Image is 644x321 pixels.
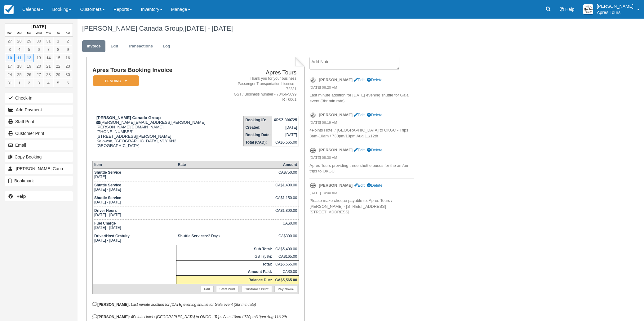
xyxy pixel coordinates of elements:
a: 29 [53,70,63,79]
div: CA$1,150.00 [275,196,297,205]
a: 25 [15,70,24,79]
a: 13 [34,54,43,62]
th: Booking Date: [244,131,272,139]
td: CA$5,565.00 [273,260,299,268]
td: [DATE] - [DATE] [92,194,176,207]
p: Apres Tours [597,9,633,16]
strong: Shuttle Services [178,234,208,238]
a: Delete [367,148,382,152]
td: 2 Days [176,232,274,245]
a: 2 [24,79,34,87]
a: 16 [63,54,73,62]
a: Edit [354,78,365,82]
p: Apres Tours providing three shuttle buses for the am/pm trips to OKGC [309,163,414,174]
a: Delete [367,183,382,188]
a: 22 [53,62,63,70]
img: A1 [583,4,593,14]
button: Check-in [5,93,73,103]
a: 5 [53,79,63,87]
i: Help [560,7,564,11]
a: Edit [354,113,365,117]
a: Customer Print [241,286,272,292]
a: 10 [5,54,15,62]
a: Pending [92,75,137,87]
span: [DATE] - [DATE] [185,25,233,32]
a: 11 [15,54,24,62]
button: Add Payment [5,105,73,115]
div: [PERSON_NAME][EMAIL_ADDRESS][PERSON_NAME][PERSON_NAME][DOMAIN_NAME] [PHONE_NUMBER] [STREET_ADDRES... [92,115,226,156]
p: Last minute addition for [DATE] evening shuttle for Gala event (3hr min rate) [309,92,414,104]
a: 29 [24,37,34,45]
strong: [PERSON_NAME] [319,78,353,82]
address: Thank you for your business Passenger Transportation Licence - 72231 GST / Business number - 7845... [229,76,296,103]
strong: Shuttle Service [94,170,121,175]
th: Amount Paid: [176,268,274,276]
a: 17 [5,62,15,70]
a: Customer Print [5,128,73,138]
strong: [PERSON_NAME]: [92,302,130,307]
em: Pending [93,75,139,86]
a: 5 [24,45,34,54]
strong: [PERSON_NAME] [319,183,353,188]
strong: Fuel Charge [94,221,116,225]
a: 9 [63,45,73,54]
strong: Driver Hours [94,208,117,213]
a: 6 [63,79,73,87]
strong: [PERSON_NAME] [319,113,353,117]
a: 12 [24,54,34,62]
a: 21 [44,62,53,70]
em: [DATE] 06:20 AM [309,85,414,92]
td: [DATE] [272,124,299,131]
td: [DATE] [272,131,299,139]
a: 27 [5,37,15,45]
a: 31 [44,37,53,45]
strong: XPSZ-300725 [274,118,297,122]
strong: [PERSON_NAME] [319,148,353,152]
strong: [PERSON_NAME] Canada Group [96,115,161,120]
a: Staff Print [5,117,73,127]
th: Fri [53,30,63,37]
a: 2 [63,37,73,45]
span: [PERSON_NAME] Canada Group [16,166,81,171]
th: Created: [244,124,272,131]
strong: Shuttle Service [94,183,121,187]
a: 4 [15,45,24,54]
em: [DATE] 10:00 AM [309,190,414,197]
a: Staff Print [216,286,239,292]
strong: Driver/Host Gratuity [94,234,130,238]
div: CA$0.00 [275,221,297,230]
img: checkfront-main-nav-mini-logo.png [4,5,14,14]
em: [DATE] 06:19 AM [309,120,414,127]
a: 30 [34,37,43,45]
th: Booking ID: [244,116,272,124]
a: 1 [15,79,24,87]
th: Total (CAD): [244,139,272,146]
a: Edit [354,183,365,188]
a: Log [158,40,175,52]
a: 4 [44,79,53,87]
a: 15 [53,54,63,62]
h1: [PERSON_NAME] Canada Group, [82,25,556,32]
td: CA$5,565.00 [272,139,299,146]
a: 19 [24,62,34,70]
a: [PERSON_NAME] Canada Group [5,164,73,174]
a: Delete [367,78,382,82]
a: 26 [24,70,34,79]
strong: CA$5,565.00 [275,278,297,282]
th: Tue [24,30,34,37]
strong: Shuttle Service [94,196,121,200]
a: 3 [34,79,43,87]
td: CA$5,400.00 [273,245,299,253]
strong: [DATE] [31,24,46,29]
th: Mon [15,30,24,37]
th: Thu [44,30,53,37]
div: CA$1,400.00 [275,183,297,192]
strong: [PERSON_NAME]: [92,315,130,319]
td: [DATE] - [DATE] [92,232,176,245]
a: 28 [44,70,53,79]
a: Help [5,191,73,201]
th: Sub-Total: [176,245,274,253]
td: [DATE] - [DATE] [92,219,176,232]
th: Balance Due: [176,276,274,284]
a: Transactions [123,40,158,52]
